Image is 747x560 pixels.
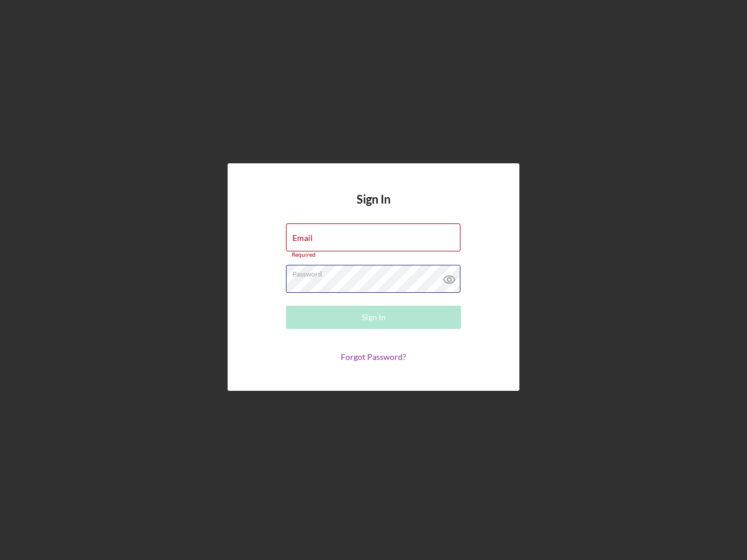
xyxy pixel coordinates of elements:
h4: Sign In [357,192,390,223]
label: Password [292,265,460,278]
div: Sign In [362,306,386,329]
label: Email [292,233,313,243]
a: Forgot Password? [341,352,406,362]
button: Sign In [286,306,461,329]
div: Required [286,251,461,258]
